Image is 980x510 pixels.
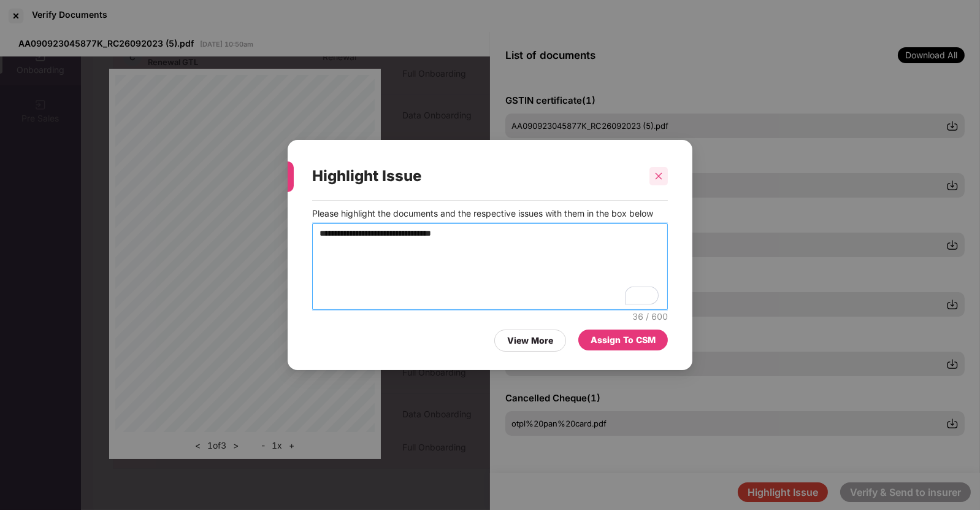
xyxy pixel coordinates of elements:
[591,333,656,347] div: Assign To CSM
[312,152,638,200] div: Highlight Issue
[507,334,553,347] div: View More
[312,207,668,220] p: Please highlight the documents and the respective issues with them in the box below
[312,223,668,310] textarea: To enrich screen reader interactions, please activate Accessibility in Grammarly extension settings
[654,172,663,180] span: close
